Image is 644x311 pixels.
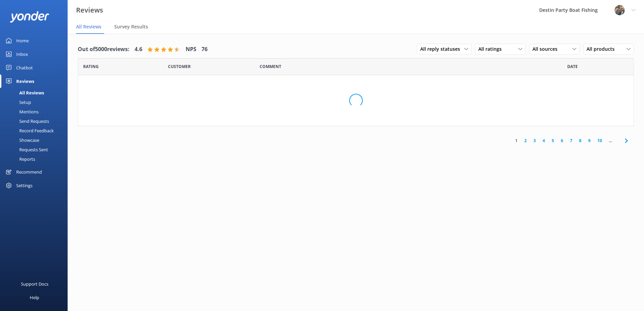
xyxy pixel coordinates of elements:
[4,154,35,164] div: Reports
[594,137,605,144] a: 10
[16,74,34,88] div: Reviews
[4,107,68,116] a: Mentions
[567,63,578,70] span: Date
[16,165,42,179] div: Recommend
[4,88,68,97] a: All Reviews
[10,11,49,22] img: yonder-white-logo.png
[201,45,208,54] h4: 76
[512,137,521,144] a: 1
[4,126,68,135] a: Record Feedback
[78,45,129,54] h4: Out of 5000 reviews:
[605,137,615,144] span: ...
[186,45,196,54] h4: NPS
[16,61,33,74] div: Chatbot
[168,63,191,70] span: Date
[83,63,99,70] span: Date
[4,145,68,154] a: Requests Sent
[548,137,557,144] a: 5
[135,45,142,54] h4: 4.6
[21,277,48,291] div: Support Docs
[4,145,48,154] div: Requests Sent
[4,97,68,107] a: Setup
[4,154,68,164] a: Reports
[4,116,49,126] div: Send Requests
[4,97,31,107] div: Setup
[585,137,594,144] a: 9
[539,137,548,144] a: 4
[4,135,39,145] div: Showcase
[4,135,68,145] a: Showcase
[521,137,530,144] a: 2
[30,291,39,304] div: Help
[260,63,281,70] span: Question
[530,137,539,144] a: 3
[576,137,585,144] a: 8
[76,23,101,30] span: All Reviews
[532,45,562,53] span: All sources
[4,126,54,135] div: Record Feedback
[4,107,39,116] div: Mentions
[615,5,625,15] img: 250-1666038197.jpg
[4,88,44,97] div: All Reviews
[16,34,29,47] div: Home
[114,23,148,30] span: Survey Results
[4,116,68,126] a: Send Requests
[16,47,28,61] div: Inbox
[557,137,567,144] a: 6
[478,45,506,53] span: All ratings
[16,179,32,192] div: Settings
[567,137,576,144] a: 7
[420,45,464,53] span: All reply statuses
[76,5,103,16] h3: Reviews
[587,45,619,53] span: All products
